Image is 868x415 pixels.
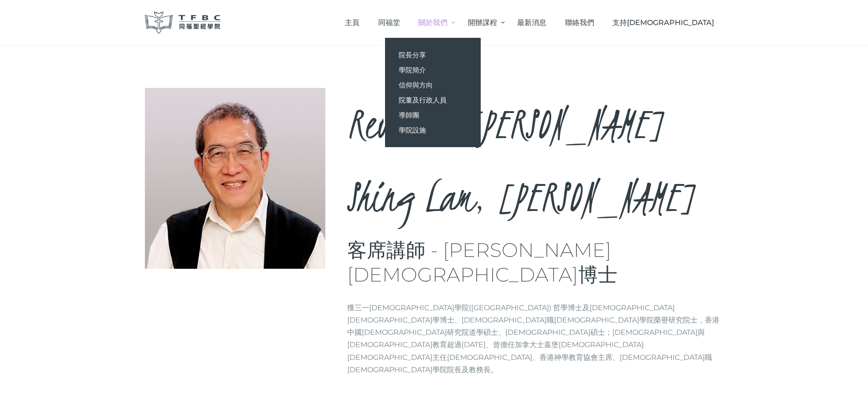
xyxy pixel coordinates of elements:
[399,126,426,134] span: 學院設施
[612,18,714,27] span: 支持[DEMOGRAPHIC_DATA]
[385,77,481,92] a: 信仰與方向
[385,47,481,62] a: 院長分享
[399,81,433,89] span: 信仰與方向
[145,11,221,34] img: 同福聖經學院 TFBC
[399,111,419,119] span: 導師團
[369,9,409,36] a: 同福堂
[418,18,447,27] span: 關於我們
[517,18,546,27] span: 最新消息
[468,18,497,27] span: 開辦課程
[345,18,360,27] span: 主頁
[385,123,481,138] a: 學院設施
[347,302,724,376] p: 獲三一[DEMOGRAPHIC_DATA]學院([GEOGRAPHIC_DATA]) 哲學博士及[DEMOGRAPHIC_DATA][DEMOGRAPHIC_DATA]學博士、[DEMOGRAP...
[347,238,724,287] h3: 客席講師 - [PERSON_NAME][DEMOGRAPHIC_DATA]博士
[385,92,481,108] a: 院董及行政人員
[385,108,481,123] a: 導師團
[399,96,447,104] span: 院董及行政人員
[378,18,400,27] span: 同福堂
[347,88,724,234] h2: Rev. Dr. [PERSON_NAME] Shing Lam, [PERSON_NAME]
[399,51,426,59] span: 院長分享
[508,9,556,36] a: 最新消息
[409,9,458,36] a: 關於我們
[565,18,594,27] span: 聯絡我們
[399,66,426,74] span: 學院簡介
[555,9,603,36] a: 聯絡我們
[458,9,508,36] a: 開辦課程
[145,88,326,269] img: Rev. Dr. Li Shing Lam, Derek
[603,9,724,36] a: 支持[DEMOGRAPHIC_DATA]
[336,9,369,36] a: 主頁
[385,62,481,77] a: 學院簡介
